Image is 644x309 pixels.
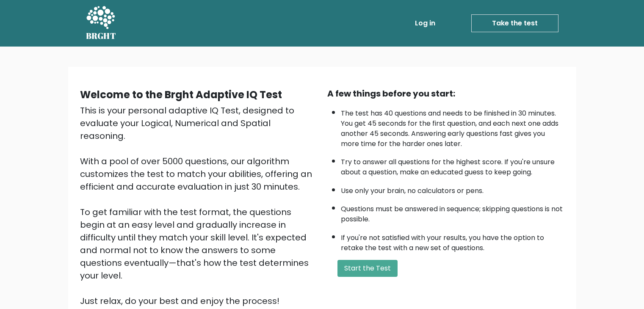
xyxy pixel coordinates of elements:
div: This is your personal adaptive IQ Test, designed to evaluate your Logical, Numerical and Spatial ... [80,104,317,307]
a: Take the test [471,14,558,32]
a: Log in [412,15,439,32]
li: The test has 40 questions and needs to be finished in 30 minutes. You get 45 seconds for the firs... [341,104,564,149]
div: A few things before you start: [327,87,564,100]
li: Try to answer all questions for the highest score. If you're unsure about a question, make an edu... [341,153,564,177]
li: If you're not satisfied with your results, you have the option to retake the test with a new set ... [341,229,564,253]
button: Start the Test [337,260,398,277]
b: Welcome to the Brght Adaptive IQ Test [80,88,282,102]
h5: BRGHT [86,31,116,41]
a: BRGHT [86,3,116,43]
li: Questions must be answered in sequence; skipping questions is not possible. [341,200,564,224]
li: Use only your brain, no calculators or pens. [341,182,564,196]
